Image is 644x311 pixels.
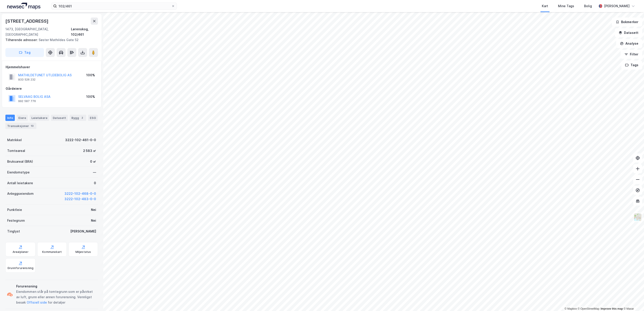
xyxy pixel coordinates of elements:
a: Mapbox [565,307,577,310]
input: Søk på adresse, matrikkel, gårdeiere, leietakere eller personer [57,3,171,9]
div: Tinglyst [7,229,20,234]
div: Hjemmelshaver [6,64,98,70]
button: Filter [621,50,642,59]
div: Arealplaner [13,250,29,254]
div: 1473, [GEOGRAPHIC_DATA], [GEOGRAPHIC_DATA] [5,26,71,37]
img: Z [633,213,642,221]
button: Analyse [616,39,642,48]
div: Bygg [70,115,86,121]
div: Nei [91,218,96,223]
div: Nei [91,207,96,212]
div: — [93,170,96,175]
button: Bokmerker [612,18,642,26]
div: Datasett [51,115,68,121]
button: Tag [5,48,44,57]
div: Mine Tags [558,3,574,9]
div: Bruksareal (BRA) [7,159,33,164]
div: [PERSON_NAME] [604,3,630,9]
div: Leietakere [30,115,49,121]
div: 10 [30,124,35,128]
div: Info [5,115,15,121]
a: OpenStreetMap [578,307,600,310]
div: 2 [80,116,84,120]
div: Søster Mathildes Gate 52 [5,37,94,43]
div: Lørenskog, 102/461 [71,26,98,37]
div: 3222-102-461-0-0 [65,137,96,143]
div: Eiendomstype [7,170,30,175]
div: Anleggseiendom [7,191,34,196]
button: 3222-102-483-0-0 [64,196,96,202]
button: Tags [621,61,642,70]
div: 100% [86,72,95,78]
div: Tomteareal [7,148,25,153]
div: Antall leietakere [7,180,33,186]
div: Grunnforurensning [7,266,33,270]
div: 2 583 ㎡ [83,148,96,153]
div: [STREET_ADDRESS] [5,18,49,25]
div: ESG [88,115,98,121]
a: Improve this map [601,307,623,310]
div: Gårdeiere [6,86,98,91]
div: 0 ㎡ [90,159,96,164]
div: [PERSON_NAME] [70,229,96,234]
div: Miljøstatus [75,250,91,254]
div: Matrikkel [7,137,22,143]
button: Datasett [615,28,642,37]
div: 100% [86,94,95,99]
div: Bolig [584,3,592,9]
img: logo.a4113a55bc3d86da70a041830d287a7e.svg [7,3,40,9]
div: Transaksjoner [5,123,36,129]
span: Tilhørende adresser: [5,38,39,42]
div: Forurensning [16,284,96,289]
div: 992 587 776 [18,99,36,103]
div: Punktleie [7,207,22,212]
div: 933 526 232 [18,78,35,81]
iframe: Chat Widget [622,289,644,311]
button: 3222-102-468-0-0 [64,191,96,196]
div: Eiere [17,115,28,121]
div: Eiendommen står på tomtegrunn som er påvirket av luft, grunn eller annen forurensning. Vennligst ... [16,289,96,305]
div: Kommunekart [42,250,62,254]
div: 0 [94,180,96,186]
div: Festegrunn [7,218,25,223]
div: Kart [542,3,548,9]
div: Kontrollprogram for chat [622,289,644,311]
